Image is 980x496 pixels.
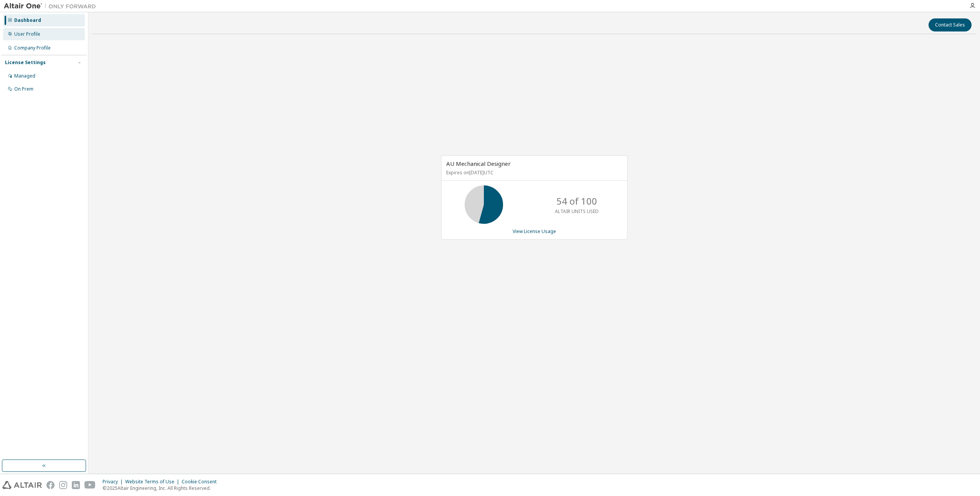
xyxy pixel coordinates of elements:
[446,169,621,176] p: Expires on [DATE] UTC
[5,60,46,66] div: License Settings
[14,86,33,92] div: On Prem
[14,45,51,51] div: Company Profile
[14,31,40,37] div: User Profile
[46,481,55,489] img: facebook.svg
[103,479,125,485] div: Privacy
[555,208,599,215] p: ALTAIR UNITS USED
[556,195,597,208] p: 54 of 100
[929,18,972,31] button: Contact Sales
[125,479,182,485] div: Website Terms of Use
[59,481,67,489] img: instagram.svg
[103,485,221,491] p: © 2025 Altair Engineering, Inc. All Rights Reserved.
[84,481,96,489] img: youtube.svg
[513,228,556,235] a: View License Usage
[14,73,35,79] div: Managed
[182,479,221,485] div: Cookie Consent
[4,2,100,10] img: Altair One
[446,160,511,167] span: AU Mechanical Designer
[2,481,42,489] img: altair_logo.svg
[14,17,41,23] div: Dashboard
[72,481,80,489] img: linkedin.svg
